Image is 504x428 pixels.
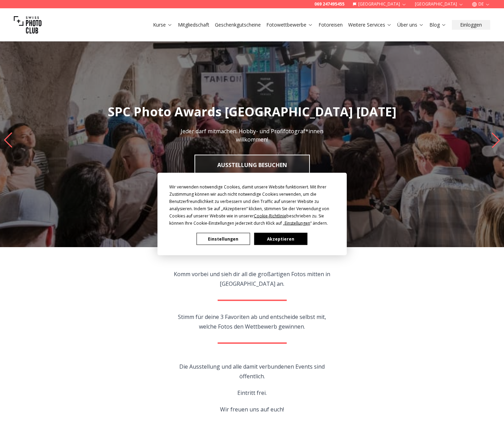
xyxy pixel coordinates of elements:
span: Cookie-Richtlinie [254,213,286,219]
span: Einstellungen [285,220,310,226]
button: Akzeptieren [254,233,307,245]
div: Cookie Consent Prompt [157,173,346,255]
div: Wir verwenden notwendige Cookies, damit unsere Website funktioniert. Mit Ihrer Zustimmung können ... [169,183,335,227]
button: Einstellungen [197,233,250,245]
